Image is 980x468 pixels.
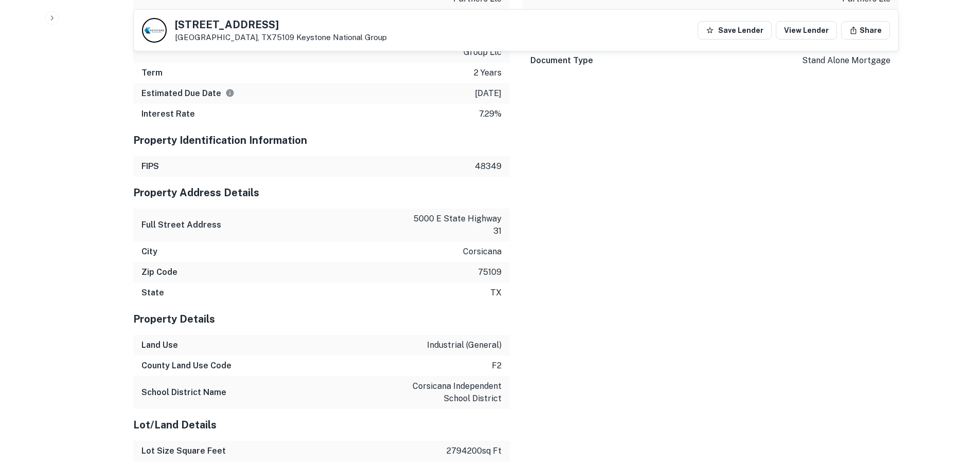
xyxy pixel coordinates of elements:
p: 2 years [474,67,502,79]
h6: Full Street Address [141,219,221,231]
h6: Lot Size Square Feet [141,445,226,457]
h6: Document Type [530,54,593,67]
h6: Interest Rate [141,108,195,120]
h5: Lot/Land Details [133,417,510,433]
h6: Land Use [141,339,178,351]
h6: School District Name [141,386,226,399]
h6: Estimated Due Date [141,87,235,100]
h6: Zip Code [141,266,177,278]
a: Keystone National Group [296,33,387,42]
p: 2794200 sq ft [447,445,502,457]
p: 5000 e state highway 31 [409,213,502,237]
p: tx [490,287,502,299]
h6: County Land Use Code [141,360,231,372]
h6: City [141,246,157,258]
p: 75109 [478,266,502,278]
button: Save Lender [698,21,772,40]
p: f2 [492,360,502,372]
h5: Property Identification Information [133,133,510,148]
p: [GEOGRAPHIC_DATA], TX75109 [175,33,387,42]
p: corsicana [463,246,502,258]
button: Share [841,21,890,40]
p: 7.29% [479,108,502,120]
h6: State [141,287,164,299]
svg: Estimate is based on a standard schedule for this type of loan. [225,88,235,98]
iframe: Chat Widget [929,386,980,435]
h6: FIPS [141,160,159,173]
p: stand alone mortgage [802,54,890,67]
a: View Lender [776,21,837,40]
p: industrial (general) [427,339,502,351]
p: [DATE] [475,87,502,100]
p: corsicana independent school district [409,380,502,405]
h5: Property Address Details [133,185,510,200]
p: 48349 [475,160,502,173]
h5: Property Details [133,311,510,327]
h5: [STREET_ADDRESS] [175,20,387,30]
h6: Term [141,67,163,79]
